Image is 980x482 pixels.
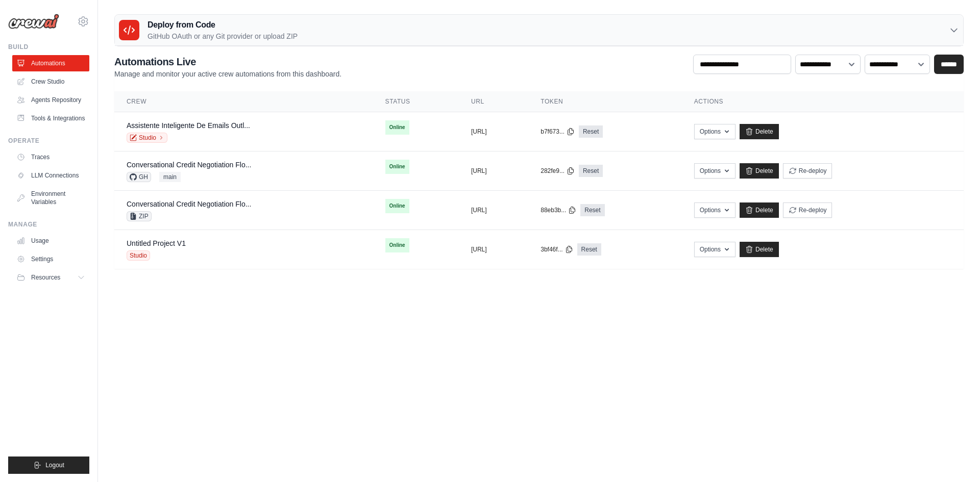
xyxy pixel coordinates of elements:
[114,91,373,112] th: Crew
[385,120,409,135] span: Online
[579,125,603,138] a: Reset
[580,204,604,216] a: Reset
[577,243,601,256] a: Reset
[12,251,89,267] a: Settings
[12,92,89,108] a: Agents Repository
[694,202,736,218] button: Options
[541,245,573,253] button: 3bf46f...
[8,14,59,29] img: Logo
[127,250,150,261] span: Studio
[740,163,779,179] a: Delete
[114,69,341,79] p: Manage and monitor your active crew automations from this dashboard.
[12,269,89,286] button: Resources
[783,163,832,179] button: Re-deploy
[148,31,298,41] p: GitHub OAuth or any Git provider or upload ZIP
[694,163,736,179] button: Options
[12,149,89,165] a: Traces
[694,124,736,139] button: Options
[579,165,603,177] a: Reset
[373,91,459,112] th: Status
[148,19,298,31] h3: Deploy from Code
[459,91,528,112] th: URL
[783,202,832,218] button: Re-deploy
[12,186,89,210] a: Environment Variables
[8,456,89,474] button: Logout
[127,121,250,130] a: Assistente Inteligente De Emails Outl...
[740,202,779,218] a: Delete
[385,160,409,174] span: Online
[385,199,409,213] span: Online
[159,172,181,182] span: main
[541,128,575,136] button: b7f673...
[8,43,89,51] div: Build
[127,133,167,143] a: Studio
[31,273,60,282] span: Resources
[127,211,152,221] span: ZIP
[528,91,681,112] th: Token
[740,242,779,257] a: Delete
[682,91,964,112] th: Actions
[541,206,576,214] button: 88eb3b...
[127,161,251,169] a: Conversational Credit Negotiation Flo...
[127,172,151,182] span: GH
[12,167,89,184] a: LLM Connections
[8,137,89,145] div: Operate
[114,55,341,69] h2: Automations Live
[12,110,89,126] a: Tools & Integrations
[8,220,89,229] div: Manage
[127,200,251,208] a: Conversational Credit Negotiation Flo...
[12,73,89,90] a: Crew Studio
[385,238,409,252] span: Online
[12,233,89,249] a: Usage
[740,124,779,139] a: Delete
[694,242,736,257] button: Options
[12,55,89,71] a: Automations
[127,239,186,247] a: Untitled Project V1
[541,167,575,175] button: 282fe9...
[45,461,64,469] span: Logout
